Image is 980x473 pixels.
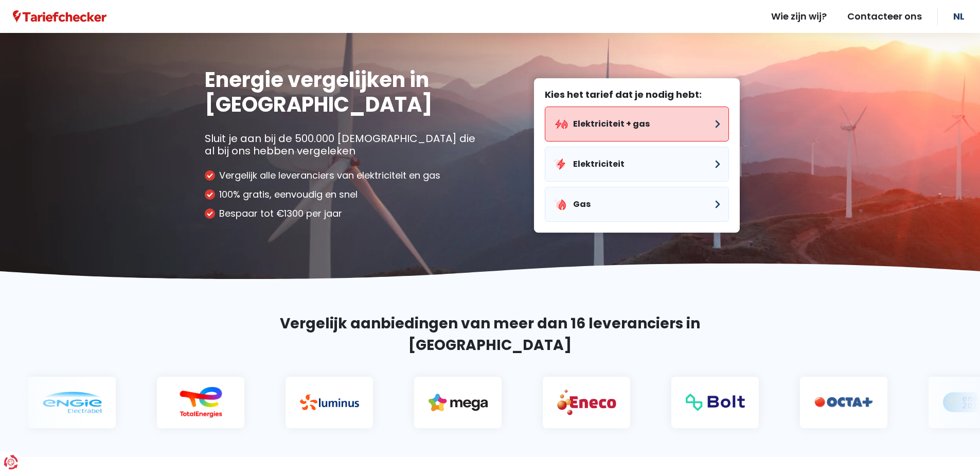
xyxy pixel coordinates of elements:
[205,170,483,181] li: Vergelijk alle leveranciers van elektriciteit en gas
[557,389,616,416] img: Eneco
[545,187,729,222] button: Gas
[205,189,483,200] li: 100% gratis, eenvoudig en snel
[545,89,729,100] label: Kies het tarief dat je nodig hebt:
[205,67,483,117] h1: Energie vergelijken in [GEOGRAPHIC_DATA]
[13,10,106,23] img: Tariefchecker logo
[205,132,483,157] p: Sluit je aan bij de 500.000 [DEMOGRAPHIC_DATA] die al bij ons hebben vergeleken
[205,208,483,219] li: Bespaar tot €1300 per jaar
[686,394,745,410] img: Bolt
[300,394,359,410] img: Luminus
[13,10,106,23] a: Tariefchecker
[205,313,776,356] h2: Vergelijk aanbiedingen van meer dan 16 leveranciers in [GEOGRAPHIC_DATA]
[429,394,488,411] img: Mega
[814,397,874,408] img: Octa +
[545,107,729,142] button: Elektriciteit + gas
[545,147,729,182] button: Elektriciteit
[171,387,230,418] img: Total Energies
